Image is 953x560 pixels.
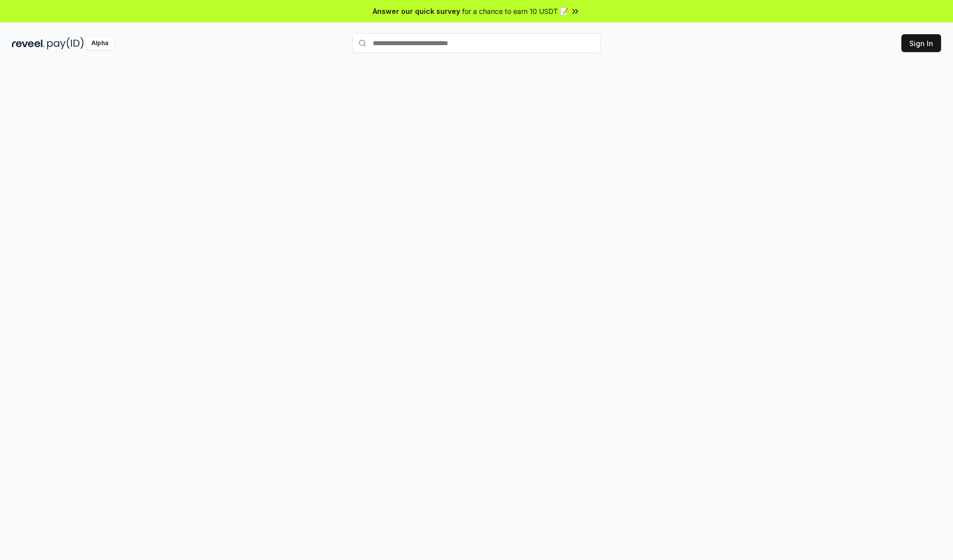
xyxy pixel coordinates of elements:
button: Sign In [901,34,941,52]
img: pay_id [47,37,84,50]
span: for a chance to earn 10 USDT 📝 [462,6,568,16]
div: Alpha [86,37,114,50]
img: reveel_dark [12,37,45,50]
span: Answer our quick survey [373,6,460,16]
